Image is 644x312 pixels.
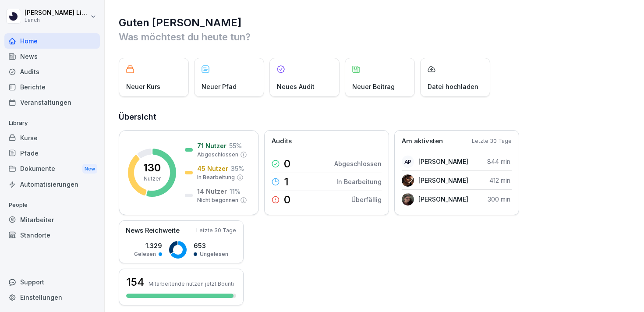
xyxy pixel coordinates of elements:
h1: Guten [PERSON_NAME] [119,16,631,30]
p: Letzte 30 Tage [472,137,512,145]
p: 300 min. [488,195,512,204]
p: Lanch [25,17,88,23]
p: Nutzer [144,175,161,183]
a: Berichte [4,79,100,95]
p: In Bearbeitung [197,174,235,181]
p: Neuer Pfad [202,82,237,91]
p: [PERSON_NAME] Liebhold [25,9,88,17]
p: Letzte 30 Tage [196,227,236,234]
p: News Reichweite [126,226,180,236]
p: Am aktivsten [402,136,443,146]
p: 1 [284,177,289,187]
p: Ungelesen [200,250,228,258]
a: Standorte [4,227,100,243]
img: vsdb780yjq3c8z0fgsc1orml.png [402,193,414,206]
p: 55 % [229,141,242,150]
p: Neuer Beitrag [352,82,395,91]
a: Einstellungen [4,290,100,305]
p: [PERSON_NAME] [418,157,468,166]
a: Home [4,33,100,49]
p: Abgeschlossen [334,159,382,168]
a: Pfade [4,145,100,161]
p: 11 % [230,187,241,196]
p: 14 Nutzer [197,187,227,196]
p: 0 [284,195,290,205]
p: 71 Nutzer [197,141,226,150]
a: DokumenteNew [4,161,100,177]
div: Support [4,274,100,290]
p: 35 % [231,164,244,173]
div: AP [402,156,414,168]
p: Überfällig [351,195,382,204]
div: New [82,164,97,174]
p: In Bearbeitung [336,177,382,186]
p: 412 min. [489,176,512,185]
p: Gelesen [134,250,156,258]
a: Automatisierungen [4,177,100,192]
p: 130 [143,163,161,173]
a: Veranstaltungen [4,95,100,110]
div: Dokumente [4,161,100,177]
a: Kurse [4,130,100,145]
p: Neuer Kurs [126,82,160,91]
p: Audits [272,136,292,146]
p: 653 [194,241,228,250]
a: Mitarbeiter [4,212,100,227]
img: lbqg5rbd359cn7pzouma6c8b.png [402,174,414,187]
h3: 154 [126,275,144,290]
p: Neues Audit [277,82,315,91]
p: Mitarbeitende nutzen jetzt Bounti [149,280,234,287]
p: Abgeschlossen [197,151,238,159]
a: Audits [4,64,100,79]
p: 1.329 [134,241,162,250]
a: News [4,49,100,64]
h2: Übersicht [119,111,631,123]
p: Datei hochladen [428,82,478,91]
p: [PERSON_NAME] [418,195,468,204]
p: 45 Nutzer [197,164,228,173]
p: 0 [284,159,290,169]
p: People [4,198,100,212]
p: Library [4,116,100,130]
p: Was möchtest du heute tun? [119,30,631,44]
p: [PERSON_NAME] [418,176,468,185]
p: 844 min. [487,157,512,166]
p: Nicht begonnen [197,196,238,204]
